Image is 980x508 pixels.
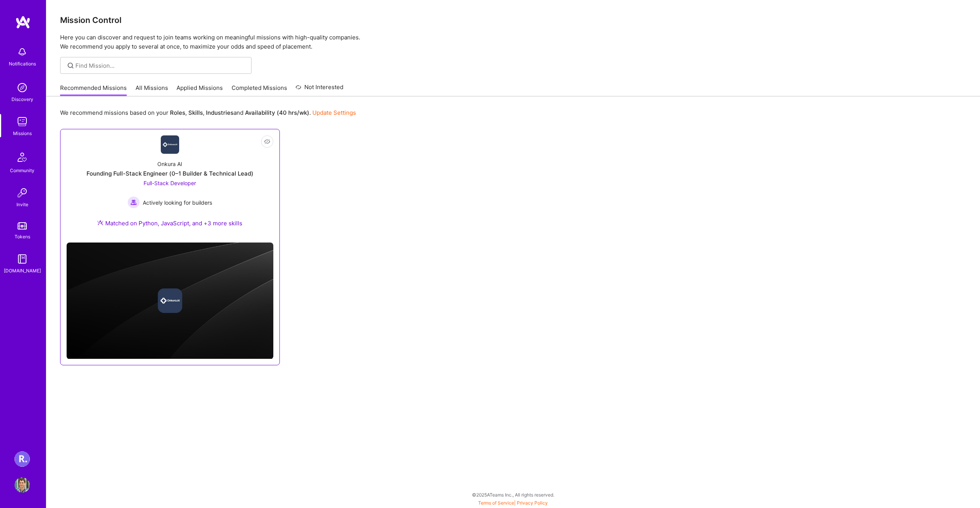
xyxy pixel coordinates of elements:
[13,477,32,493] a: User Avatar
[4,267,41,275] div: [DOMAIN_NAME]
[136,84,168,96] a: All Missions
[232,84,287,96] a: Completed Missions
[10,166,34,174] div: Community
[144,180,196,186] span: Full-Stack Developer
[161,135,179,154] img: Company Logo
[312,109,356,116] a: Update Settings
[478,500,514,506] a: Terms of Service
[127,196,140,208] img: Actively looking for builders
[97,219,242,227] div: Matched on Python, JavaScript, and +3 more skills
[15,44,30,60] img: bell
[206,109,234,116] b: Industries
[264,138,270,145] i: icon EyeClosed
[13,148,31,166] img: Community
[11,95,33,103] div: Discovery
[13,451,32,467] a: Roger Healthcare: Team for Clinical Intake Platform
[15,15,31,29] img: logo
[15,451,30,467] img: Roger Healthcare: Team for Clinical Intake Platform
[18,222,27,230] img: tokens
[15,477,30,493] img: User Avatar
[517,500,548,506] a: Privacy Policy
[75,62,246,70] input: Find Mission...
[9,60,36,68] div: Notifications
[67,243,273,359] img: cover
[60,15,966,25] h3: Mission Control
[60,109,356,117] p: We recommend missions based on your , , and .
[16,200,28,208] div: Invite
[15,233,30,241] div: Tokens
[188,109,203,116] b: Skills
[158,288,182,313] img: Company logo
[46,485,980,504] div: © 2025 ATeams Inc., All rights reserved.
[170,109,185,116] b: Roles
[157,160,182,168] div: Onkura AI
[87,169,253,177] div: Founding Full-Stack Engineer (0–1 Builder & Technical Lead)
[176,84,223,96] a: Applied Missions
[60,84,127,96] a: Recommended Missions
[245,109,309,116] b: Availability (40 hrs/wk)
[13,129,32,137] div: Missions
[478,500,548,506] span: |
[15,80,30,95] img: discovery
[15,185,30,200] img: Invite
[60,33,966,51] p: Here you can discover and request to join teams working on meaningful missions with high-quality ...
[143,199,212,207] span: Actively looking for builders
[15,251,30,267] img: guide book
[66,61,75,70] i: icon SearchGrey
[15,114,30,129] img: teamwork
[296,83,343,96] a: Not Interested
[97,220,103,226] img: Ateam Purple Icon
[67,135,273,236] a: Company LogoOnkura AIFounding Full-Stack Engineer (0–1 Builder & Technical Lead)Full-Stack Develo...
